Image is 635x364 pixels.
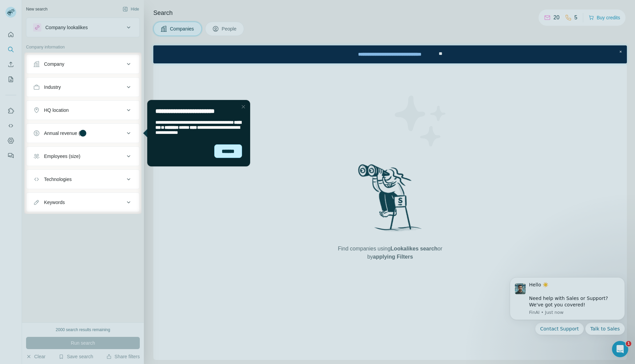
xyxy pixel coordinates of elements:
div: Technologies [44,176,72,183]
button: Quick reply: Talk to Sales [86,54,125,66]
iframe: Tooltip [141,99,251,168]
button: Technologies [26,171,139,187]
button: Keywords [26,194,139,210]
button: Company [26,56,139,72]
button: Employees (size) [26,148,139,164]
button: HQ location [26,102,139,118]
button: Annual revenue ($) [26,125,139,141]
div: Employees (size) [44,153,80,160]
div: Message content [29,13,120,39]
img: Profile image for FinAI [15,15,26,25]
div: Annual revenue ($) [44,130,84,137]
button: Industry [26,79,139,95]
div: Quick reply options [10,54,125,66]
button: Quick reply: Contact Support [36,54,84,66]
div: Close Step [464,3,470,9]
div: Company [44,61,64,67]
div: Keywords [44,199,65,206]
div: Industry [44,84,61,90]
div: Hello ☀️ ​ Need help with Sales or Support? We've got you covered! [29,13,120,39]
div: message notification from FinAI, Just now. Hello ☀️ ​ Need help with Sales or Support? We've got ... [10,8,125,51]
p: Message from FinAI, sent Just now [29,41,120,47]
div: HQ location [44,107,69,114]
div: Upgrade plan for full access to Surfe [189,1,284,16]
